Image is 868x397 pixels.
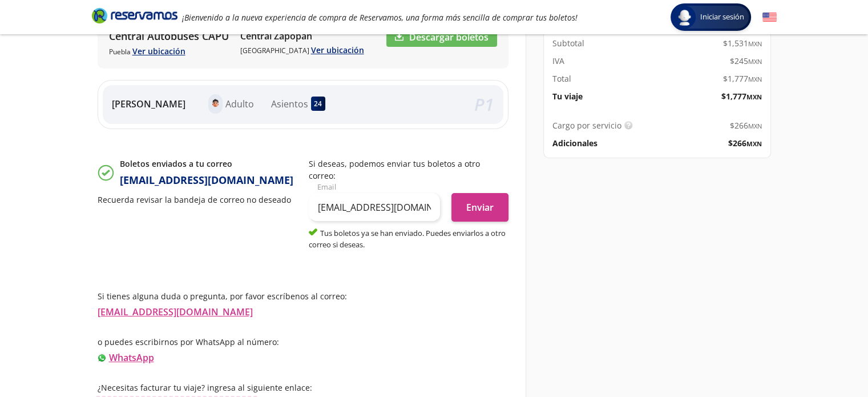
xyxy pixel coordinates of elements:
small: MXN [746,93,762,101]
a: Brand Logo [92,7,177,27]
span: $ 266 [728,137,762,149]
small: MXN [746,139,762,148]
p: Si deseas, podemos enviar tus boletos a otro correo: [309,158,508,182]
a: Ver ubicación [132,46,185,57]
a: [EMAIL_ADDRESS][DOMAIN_NAME] [98,306,253,318]
p: o puedes escribirnos por WhatsApp al número: [98,336,508,348]
p: [PERSON_NAME] [112,97,185,111]
span: Iniciar sesión [696,11,749,23]
p: Cargo por servicio [552,119,621,131]
span: $ 266 [730,119,762,131]
i: Brand Logo [92,7,177,24]
p: [GEOGRAPHIC_DATA] [240,44,364,56]
span: $ 1,777 [721,90,762,102]
small: MXN [748,57,762,66]
p: Tus boletos ya se han enviado. Puedes enviarlos a otro correo si deseas. [309,227,508,250]
p: Tu viaje [552,90,583,102]
p: Central Autobuses CAPU [109,29,229,44]
button: Enviar [451,193,508,222]
p: Central Zapopan [240,29,364,43]
em: ¡Bienvenido a la nueva experiencia de compra de Reservamos, una forma más sencilla de comprar tus... [182,12,578,23]
em: P 1 [474,93,494,116]
p: [EMAIL_ADDRESS][DOMAIN_NAME] [120,173,293,188]
small: MXN [748,122,762,130]
a: Ver ubicación [311,45,364,55]
small: MXN [748,75,762,83]
button: English [762,10,777,25]
p: IVA [552,55,564,67]
a: WhatsApp [109,351,154,364]
p: Asientos [271,97,308,111]
p: Subtotal [552,37,584,49]
p: Total [552,73,571,85]
p: ¿Necesitas facturar tu viaje? ingresa al siguiente enlace: [98,382,508,394]
span: $ 1,777 [723,73,762,85]
p: Si tienes alguna duda o pregunta, por favor escríbenos al correo: [98,290,508,302]
p: Adicionales [552,137,597,149]
span: $ 245 [730,55,762,67]
input: Email [309,193,440,222]
small: MXN [748,39,762,48]
div: 24 [311,97,325,111]
p: Recuerda revisar la bandeja de correo no deseado [98,194,297,206]
p: Puebla [109,45,229,57]
a: Descargar boletos [386,27,497,47]
p: Adulto [225,97,254,111]
span: $ 1,531 [723,37,762,49]
p: Boletos enviados a tu correo [120,158,293,170]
